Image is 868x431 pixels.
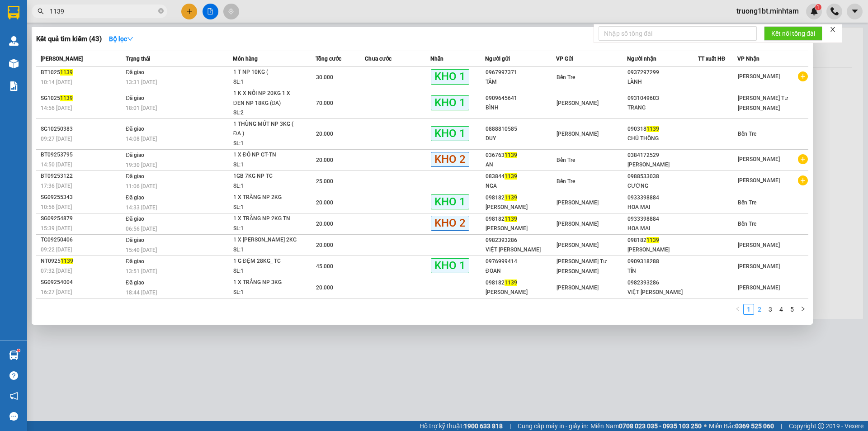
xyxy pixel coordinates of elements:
[505,173,517,180] span: 1139
[9,81,19,91] img: solution-icon
[126,56,150,62] span: Trạng thái
[486,278,556,288] div: 098182
[557,258,607,275] span: [PERSON_NAME] Tư [PERSON_NAME]
[60,95,73,101] span: 1139
[41,161,72,168] span: 14:50 [DATE]
[316,199,333,206] span: 20.000
[233,266,301,276] div: SL: 1
[233,203,301,213] div: SL: 1
[233,77,301,87] div: SL: 1
[765,304,776,315] li: 3
[737,56,759,62] span: VP Nhận
[41,68,123,77] div: BT1025
[233,214,301,224] div: 1 X TRẮNG NP 2KG TN
[485,56,510,62] span: Người gửi
[627,193,698,203] div: 0933398884
[557,221,599,227] span: [PERSON_NAME]
[126,79,157,85] span: 13:31 [DATE]
[233,245,301,255] div: SL: 1
[486,203,556,212] div: [PERSON_NAME]
[486,77,556,87] div: TÂM
[233,171,301,181] div: 1GB 7KG NP TC
[72,57,108,63] span: 0913765148
[316,131,333,137] span: 20.000
[557,74,575,81] span: Bến Tre
[754,304,765,315] li: 2
[126,95,144,101] span: Đã giao
[41,225,72,232] span: 15:39 [DATE]
[127,36,133,42] span: down
[36,34,102,44] h3: Kết quả tìm kiếm ( 43 )
[486,160,556,170] div: AN
[627,203,698,212] div: HOA MAI
[41,94,123,103] div: SG1025
[9,412,18,421] span: message
[627,68,698,77] div: 0937297299
[486,214,556,224] div: 098182
[627,151,698,160] div: 0384172529
[627,236,698,245] div: 098182
[126,289,157,296] span: 18:44 [DATE]
[233,150,301,160] div: 1 X ĐỎ NP GT-TN
[316,221,333,227] span: 20.000
[316,284,333,291] span: 20.000
[557,178,575,185] span: Bến Tre
[19,40,65,47] span: AN-
[505,216,517,222] span: 1139
[431,95,469,110] span: KHO 1
[44,12,92,19] strong: PHIẾU TRẢ HÀNG
[764,26,822,41] button: Kết nối tổng đài
[798,71,808,81] span: plus-circle
[627,181,698,191] div: CƯỜNG
[627,288,698,297] div: VIỆT [PERSON_NAME]
[798,154,808,164] span: plus-circle
[486,224,556,233] div: [PERSON_NAME]
[9,350,19,360] img: warehouse-icon
[41,150,123,160] div: BT09253795
[126,247,157,253] span: 15:40 [DATE]
[787,304,797,315] li: 5
[744,304,754,314] a: 1
[126,258,144,265] span: Đã giao
[60,69,73,76] span: 1139
[599,26,757,41] input: Nhập số tổng đài
[486,172,556,181] div: 083844
[557,242,599,248] span: [PERSON_NAME]
[627,266,698,276] div: TÍN
[486,266,556,276] div: ĐOAN
[830,26,836,33] span: close
[109,35,133,43] strong: Bộ lọc
[557,100,599,106] span: [PERSON_NAME]
[486,193,556,203] div: 098182
[486,151,556,160] div: 036763
[233,119,301,139] div: 1 THÙNG MÚT NP 3KG ( ĐA )
[732,304,743,315] li: Previous Page
[41,246,72,253] span: 09:22 [DATE]
[233,193,301,203] div: 1 X TRĂNG NP 2KG
[505,279,517,286] span: 1139
[735,306,741,312] span: left
[486,103,556,113] div: BÌNH
[126,105,157,111] span: 18:01 [DATE]
[233,288,301,298] div: SL: 1
[627,278,698,288] div: 0982393286
[39,5,76,11] span: [PERSON_NAME]
[50,6,156,16] input: Tìm tên, số ĐT hoặc mã đơn
[486,134,556,143] div: DUY
[126,152,144,158] span: Đã giao
[61,258,73,264] span: 1139
[41,56,83,62] span: [PERSON_NAME]
[776,304,786,314] a: 4
[797,304,808,315] li: Next Page
[126,173,144,180] span: Đã giao
[797,304,808,315] button: right
[486,288,556,297] div: [PERSON_NAME]
[627,224,698,233] div: HOA MAI
[41,278,123,287] div: SG09254004
[53,20,104,30] span: SG10252896
[738,199,756,206] span: Bến Tre
[41,79,72,85] span: 10:14 [DATE]
[738,177,780,184] span: [PERSON_NAME]
[365,56,392,62] span: Chưa cước
[41,183,72,189] span: 17:36 [DATE]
